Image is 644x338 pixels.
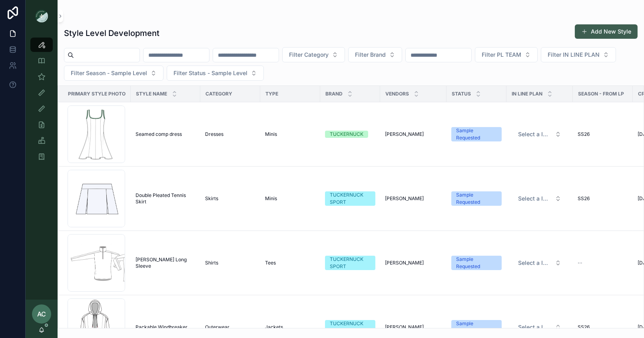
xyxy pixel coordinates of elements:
[265,91,278,97] span: Type
[452,91,471,97] span: Status
[68,91,126,97] span: Primary Style Photo
[265,260,276,266] span: Tees
[71,69,147,77] span: Filter Season - Sample Level
[205,195,218,202] span: Skirts
[385,260,442,266] a: [PERSON_NAME]
[475,47,538,62] button: Select Button
[265,324,315,330] a: Jackets
[578,195,628,202] a: SS26
[136,324,187,330] span: Packable Windbreaker
[330,131,363,138] div: TUCKERNUCK
[456,191,497,206] div: Sample Requested
[265,324,283,330] span: Jackets
[325,191,375,206] a: TUCKERNUCK SPORT
[512,320,568,334] button: Select Button
[451,320,502,334] a: Sample Requested
[578,131,590,137] span: SS26
[265,131,277,137] span: Minis
[385,131,424,137] span: [PERSON_NAME]
[205,195,255,202] a: Skirts
[136,131,182,137] span: Seamed comp dress
[289,51,329,59] span: Filter Category
[512,256,568,270] button: Select Button
[325,91,343,97] span: Brand
[330,320,371,334] div: TUCKERNUCK SPORT
[136,256,195,269] a: [PERSON_NAME] Long Sleeve
[578,260,628,266] a: --
[64,66,163,81] button: Select Button
[205,131,255,137] a: Dresses
[205,324,229,330] span: Outerwear
[518,130,552,138] span: Select a IN LINE PLAN
[578,195,590,202] span: SS26
[578,91,624,97] span: Season - From LP
[456,256,497,270] div: Sample Requested
[265,195,277,202] span: Minis
[325,320,375,334] a: TUCKERNUCK SPORT
[64,28,160,39] h1: Style Level Development
[511,191,568,206] a: Select Button
[512,91,542,97] span: IN LINE PLAN
[578,131,628,137] a: SS26
[385,260,424,266] span: [PERSON_NAME]
[518,323,552,331] span: Select a IN LINE PLAN
[578,324,628,330] a: SS26
[348,47,402,62] button: Select Button
[385,324,424,330] span: [PERSON_NAME]
[456,320,497,334] div: Sample Requested
[456,127,497,141] div: Sample Requested
[578,260,582,266] span: --
[575,24,638,39] button: Add New Style
[512,127,568,141] button: Select Button
[548,51,600,59] span: Filter IN LINE PLAN
[282,47,345,62] button: Select Button
[26,32,58,174] div: scrollable content
[541,47,616,62] button: Select Button
[37,309,46,319] span: AC
[35,10,48,22] img: App logo
[325,256,375,270] a: TUCKERNUCK SPORT
[205,91,232,97] span: Category
[265,260,315,266] a: Tees
[518,259,552,267] span: Select a IN LINE PLAN
[385,324,442,330] a: [PERSON_NAME]
[512,191,568,206] button: Select Button
[265,131,315,137] a: Minis
[482,51,521,59] span: Filter PL TEAM
[330,256,371,270] div: TUCKERNUCK SPORT
[136,91,167,97] span: Style Name
[167,66,264,81] button: Select Button
[385,195,442,202] a: [PERSON_NAME]
[518,195,552,203] span: Select a IN LINE PLAN
[511,255,568,270] a: Select Button
[451,127,502,141] a: Sample Requested
[385,195,424,202] span: [PERSON_NAME]
[330,191,371,206] div: TUCKERNUCK SPORT
[385,91,409,97] span: Vendors
[451,256,502,270] a: Sample Requested
[136,324,195,330] a: Packable Windbreaker
[136,192,195,205] a: Double Pleated Tennis Skirt
[136,131,195,137] a: Seamed comp dress
[205,324,255,330] a: Outerwear
[355,51,386,59] span: Filter Brand
[205,260,255,266] a: Shirts
[325,131,375,138] a: TUCKERNUCK
[451,191,502,206] a: Sample Requested
[173,69,247,77] span: Filter Status - Sample Level
[205,260,218,266] span: Shirts
[265,195,315,202] a: Minis
[578,324,590,330] span: SS26
[205,131,223,137] span: Dresses
[511,127,568,142] a: Select Button
[385,131,442,137] a: [PERSON_NAME]
[511,320,568,335] a: Select Button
